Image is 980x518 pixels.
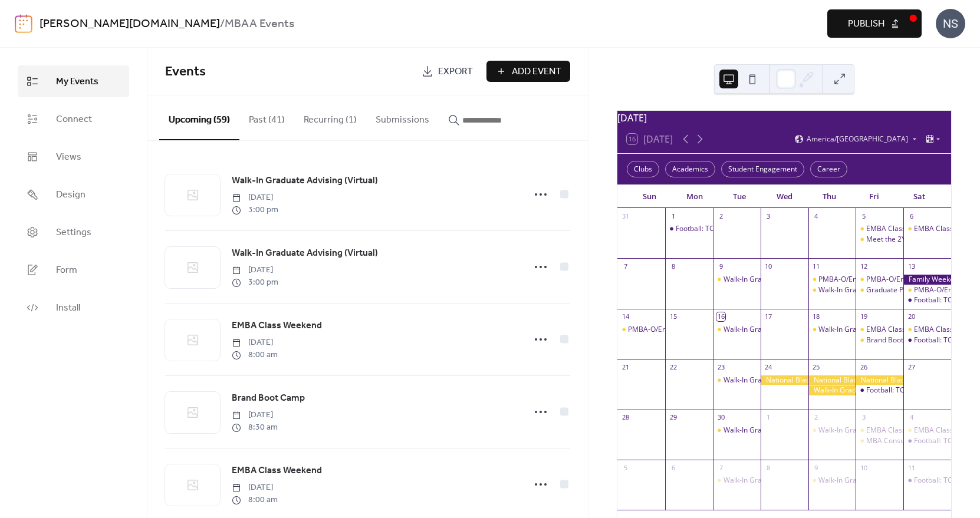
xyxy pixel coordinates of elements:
[676,224,745,234] div: Football: TCU @ UNC
[907,262,916,270] div: 13
[56,263,77,278] span: Form
[856,425,903,435] div: EMBA Class Weekend
[716,463,725,472] div: 7
[856,275,903,285] div: PMBA-O/Energy/MSSC Class Weekend
[914,436,978,446] div: Football: TCU vs CU
[859,312,868,321] div: 19
[239,95,294,139] button: Past (41)
[18,103,129,135] a: Connect
[721,161,804,177] div: Student Engagement
[232,391,305,405] span: Brand Boot Camp
[665,224,713,234] div: Football: TCU @ UNC
[716,262,725,270] div: 9
[897,185,942,209] div: Sat
[812,262,821,270] div: 11
[232,409,278,421] span: [DATE]
[903,436,951,446] div: Football: TCU vs CU
[856,235,903,245] div: Meet the 2Y Masters
[621,262,630,270] div: 7
[859,212,868,220] div: 5
[724,375,838,385] div: Walk-In Graduate Advising (Virtual)
[907,312,916,321] div: 20
[866,325,938,335] div: EMBA Class Weekend
[56,226,91,240] span: Settings
[808,285,856,295] div: Walk-In Graduate Advising (Virtual)
[232,481,278,494] span: [DATE]
[56,150,81,164] span: Views
[859,362,868,371] div: 26
[18,292,129,324] a: Install
[232,264,278,276] span: [DATE]
[225,13,294,35] b: MBAA Events
[717,185,762,209] div: Tue
[936,9,965,38] div: NS
[232,391,305,406] a: Brand Boot Camp
[159,95,239,140] button: Upcoming (59)
[716,362,725,371] div: 23
[903,335,951,345] div: Football: TCU vs SMU
[764,362,773,371] div: 24
[866,425,938,435] div: EMBA Class Weekend
[856,385,903,395] div: Football: TCU @ ASU
[903,325,951,335] div: EMBA Class Weekend
[486,61,570,82] button: Add Event
[627,185,672,209] div: Sun
[232,246,378,260] span: Walk-In Graduate Advising (Virtual)
[812,463,821,472] div: 9
[18,141,129,173] a: Views
[724,425,838,435] div: Walk-In Graduate Advising (Virtual)
[859,413,868,422] div: 3
[866,224,938,234] div: EMBA Class Weekend
[232,319,322,333] span: EMBA Class Weekend
[907,362,916,371] div: 27
[438,65,473,79] span: Export
[232,349,278,361] span: 8:00 am
[866,335,925,345] div: Brand Boot Camp
[713,275,761,285] div: Walk-In Graduate Advising (Virtual)
[903,476,951,486] div: Football: TCU vs KSU
[232,318,322,334] a: EMBA Class Weekend
[617,325,665,335] div: PMBA-O/Energy/MSSC Class Weekend
[232,204,278,216] span: 3:00 pm
[716,212,725,220] div: 2
[818,476,933,486] div: Walk-In Graduate Advising (Virtual)
[232,246,378,261] a: Walk-In Graduate Advising (Virtual)
[724,476,838,486] div: Walk-In Graduate Advising (Virtual)
[851,185,896,209] div: Fri
[818,285,933,295] div: Walk-In Graduate Advising (Virtual)
[716,312,725,321] div: 16
[866,436,955,446] div: MBA Consulting Club Panel
[713,375,761,385] div: Walk-In Graduate Advising (Virtual)
[764,413,773,422] div: 1
[220,13,225,35] b: /
[56,188,85,202] span: Design
[669,212,678,220] div: 1
[808,476,856,486] div: Walk-In Graduate Advising (Virtual)
[856,335,903,345] div: Brand Boot Camp
[818,425,933,435] div: Walk-In Graduate Advising (Virtual)
[818,325,933,335] div: Walk-In Graduate Advising (Virtual)
[621,463,630,472] div: 5
[621,312,630,321] div: 14
[18,65,129,97] a: My Events
[665,161,715,177] div: Academics
[56,113,92,127] span: Connect
[810,161,847,177] div: Career
[812,413,821,422] div: 2
[907,212,916,220] div: 6
[669,262,678,270] div: 8
[512,65,561,79] span: Add Event
[232,174,378,188] span: Walk-In Graduate Advising (Virtual)
[856,375,903,385] div: National Black MBA Career Expo
[808,325,856,335] div: Walk-In Graduate Advising (Virtual)
[621,413,630,422] div: 28
[856,436,903,446] div: MBA Consulting Club Panel
[827,9,922,38] button: Publish
[232,192,278,204] span: [DATE]
[848,17,884,31] span: Publish
[808,425,856,435] div: Walk-In Graduate Advising (Virtual)
[764,212,773,220] div: 3
[856,285,903,295] div: Graduate Programs Weekend - Pickleball
[903,425,951,435] div: EMBA Class Weekend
